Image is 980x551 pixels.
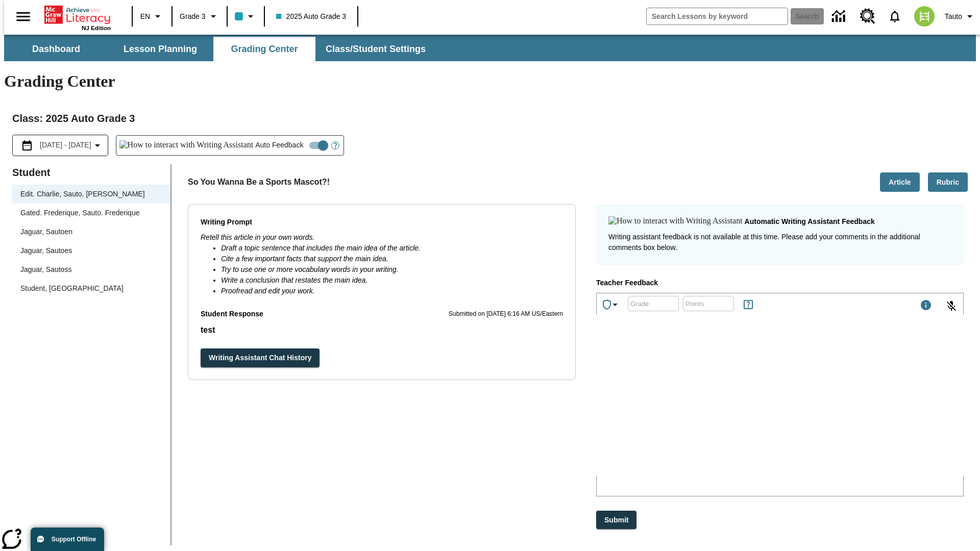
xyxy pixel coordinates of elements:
[188,176,330,188] p: So You Wanna Be a Sports Mascot?!
[4,37,435,61] div: SubNavbar
[20,264,71,275] div: Jaguar, Sautoss
[449,309,563,319] p: Submitted on [DATE] 6:16 AM US/Eastern
[12,185,170,204] div: Edit. Charlie, Sauto. [PERSON_NAME]
[683,290,734,317] input: Points: Must be equal to or less than 25.
[881,3,908,30] a: Notifications
[213,37,315,61] button: Grading Center
[12,241,170,260] div: Jaguar, Sautoes
[326,43,426,55] span: Class/Student Settings
[608,216,743,227] img: How to interact with Writing Assistant
[596,511,636,530] button: Submit
[12,260,170,279] div: Jaguar, Sautoss
[201,324,563,336] p: Student Response
[12,204,170,222] div: Gated. Frederique, Sauto. Frederique
[12,279,170,298] div: Student, [GEOGRAPHIC_DATA]
[180,11,206,22] span: Grade 3
[920,299,932,313] div: Maximum 1000 characters Press Escape to exit toolbar and use left and right arrow keys to access ...
[231,43,298,55] span: Grading Center
[12,164,170,181] p: Student
[44,4,111,31] div: Home
[20,227,72,237] div: Jaguar, Sautoen
[201,217,563,228] p: Writing Prompt
[738,294,758,315] button: Rules for Earning Points and Achievements, Will open in new tab
[939,294,964,318] button: Click to activate and allow voice recognition
[4,35,976,61] div: SubNavbar
[596,278,964,289] p: Teacher Feedback
[914,6,935,27] img: avatar image
[40,140,91,151] span: [DATE] - [DATE]
[221,254,563,264] li: Cite a few important facts that support the main idea.
[327,136,344,155] button: Open Help for Writing Assistant
[17,139,104,152] button: Select the date range menu item
[20,245,72,256] div: Jaguar, Sautoes
[608,232,951,253] p: Writing assistant feedback is not available at this time. Please add your comments in the additio...
[119,140,254,151] img: How to interact with Writing Assistant
[597,294,625,315] button: Achievements
[221,286,563,296] li: Proofread and edit your work.
[20,189,145,199] div: Edit. Charlie, Sauto. [PERSON_NAME]
[20,283,124,294] div: Student, [GEOGRAPHIC_DATA]
[945,11,962,22] span: Tauto
[201,309,263,320] p: Student Response
[82,25,111,31] span: NJ Edition
[20,208,139,218] div: Gated. Frederique, Sauto. Frederique
[231,7,261,26] button: Class color is light blue. Change class color
[928,172,968,192] button: Rubric, Will open in new tab
[854,3,881,30] a: Resource Center, Will open in new tab
[317,37,434,61] button: Class/Student Settings
[52,536,96,543] span: Support Offline
[12,110,968,127] h2: Class : 2025 Auto Grade 3
[124,43,197,55] span: Lesson Planning
[276,11,347,22] span: 2025 Auto Grade 3
[745,216,875,228] p: Automatic writing assistant feedback
[647,8,788,24] input: search field
[255,140,303,151] span: Auto Feedback
[201,324,563,336] p: test
[221,275,563,286] li: Write a conclusion that restates the main idea.
[221,243,563,254] li: Draft a topic sentence that includes the main idea of the article.
[201,232,563,243] p: Retell this article in your own words.
[32,43,80,55] span: Dashboard
[908,3,941,30] button: Select a new avatar
[826,3,854,31] a: Data Center
[8,2,38,32] button: Open side menu
[4,72,976,91] h1: Grading Center
[44,5,111,25] a: Home
[628,296,679,311] div: Grade: Letters, numbers, %, + and - are allowed.
[628,290,679,317] input: Grade: Letters, numbers, %, + and - are allowed.
[31,528,104,551] button: Support Offline
[4,8,149,17] p: test thiss
[683,296,734,311] div: Points: Must be equal to or less than 25.
[176,7,224,26] button: Grade: Grade 3, Select a grade
[221,264,563,275] li: Try to use one or more vocabulary words in your writing.
[140,11,150,22] span: EN
[109,37,211,61] button: Lesson Planning
[136,7,168,26] button: Language: EN, Select a language
[4,8,149,17] body: Type your response here.
[941,7,980,26] button: Profile/Settings
[5,37,107,61] button: Dashboard
[880,172,920,192] button: Article, Will open in new tab
[91,139,104,152] svg: Collapse Date Range Filter
[201,348,320,367] button: Writing Assistant Chat History
[12,222,170,241] div: Jaguar, Sautoen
